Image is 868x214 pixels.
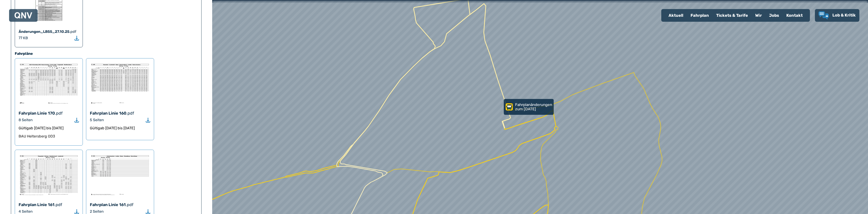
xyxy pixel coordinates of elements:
[74,36,79,40] a: Download
[19,134,79,139] div: BAU Heltersberg OD3
[146,209,150,214] a: Download
[90,62,150,105] img: PDF-Datei
[54,202,62,208] div: .pdf
[90,125,150,131] div: Gültig ab [DATE] bis [DATE]
[832,13,856,18] span: Lob & Kritik
[126,110,134,116] div: .pdf
[19,29,69,34] div: Änderungen_LB55_27.10.25
[687,10,713,21] a: Fahrplan
[783,10,806,21] a: Kontakt
[74,209,79,214] a: Download
[74,118,79,122] a: Download
[146,118,150,122] a: Download
[90,202,126,208] div: Fahrplan Linie 161
[55,110,63,116] div: .pdf
[90,117,104,123] div: 5 Seiten
[19,117,33,123] div: 8 Seiten
[515,103,553,111] p: Fahrplanänderungen zum [DATE]
[126,202,133,208] div: .pdf
[19,125,79,131] div: Gültig ab [DATE] bis [DATE]
[90,110,126,116] div: Fahrplan Linie 160
[19,35,28,41] div: 77 KB
[15,12,32,19] img: QNV Logo
[19,154,79,197] img: PDF-Datei
[665,10,687,21] a: Aktuell
[765,10,783,21] a: Jobs
[504,99,554,115] a: Fahrplanänderungen zum [DATE]
[752,10,765,21] a: Wir
[819,11,856,19] a: Lob & Kritik
[15,11,32,20] a: QNV Logo
[713,10,752,21] a: Tickets & Tarife
[15,51,198,56] h4: Fahrpläne
[69,29,76,34] div: .pdf
[19,202,54,208] div: Fahrplan Linie 161
[19,110,55,116] div: Fahrplan Linie 170
[90,154,150,197] img: PDF-Datei
[19,62,79,105] img: PDF-Datei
